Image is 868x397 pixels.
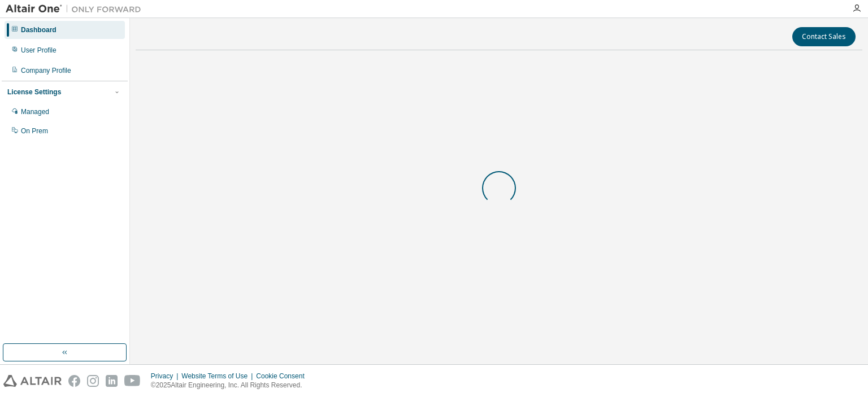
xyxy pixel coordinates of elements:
[21,66,71,75] div: Company Profile
[151,381,311,390] p: © 2025 Altair Engineering, Inc. All Rights Reserved.
[124,375,141,387] img: youtube.svg
[21,107,49,116] div: Managed
[151,372,181,381] div: Privacy
[792,27,856,46] button: Contact Sales
[256,372,311,381] div: Cookie Consent
[3,375,62,387] img: altair_logo.svg
[181,372,256,381] div: Website Terms of Use
[68,375,80,387] img: facebook.svg
[21,126,48,136] div: On Prem
[87,375,99,387] img: instagram.svg
[6,3,147,15] img: Altair One
[106,375,118,387] img: linkedin.svg
[21,25,57,34] div: Dashboard
[7,88,61,97] div: License Settings
[21,46,57,55] div: User Profile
